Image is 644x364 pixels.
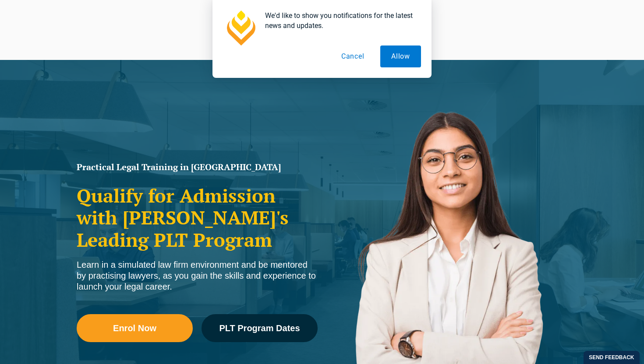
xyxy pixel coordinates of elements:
h1: Practical Legal Training in [GEOGRAPHIC_DATA] [77,163,318,171]
div: Learn in a simulated law firm environment and be mentored by practising lawyers, as you gain the ... [77,259,318,292]
button: Allow [380,45,421,67]
span: Enrol Now [113,324,156,332]
a: Enrol Now [77,314,193,342]
h2: Qualify for Admission with [PERSON_NAME]'s Leading PLT Program [77,185,318,251]
a: PLT Program Dates [202,314,318,342]
button: Cancel [330,45,375,67]
img: notification icon [223,10,258,45]
span: PLT Program Dates [219,324,300,332]
div: We'd like to show you notifications for the latest news and updates. [258,10,421,31]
